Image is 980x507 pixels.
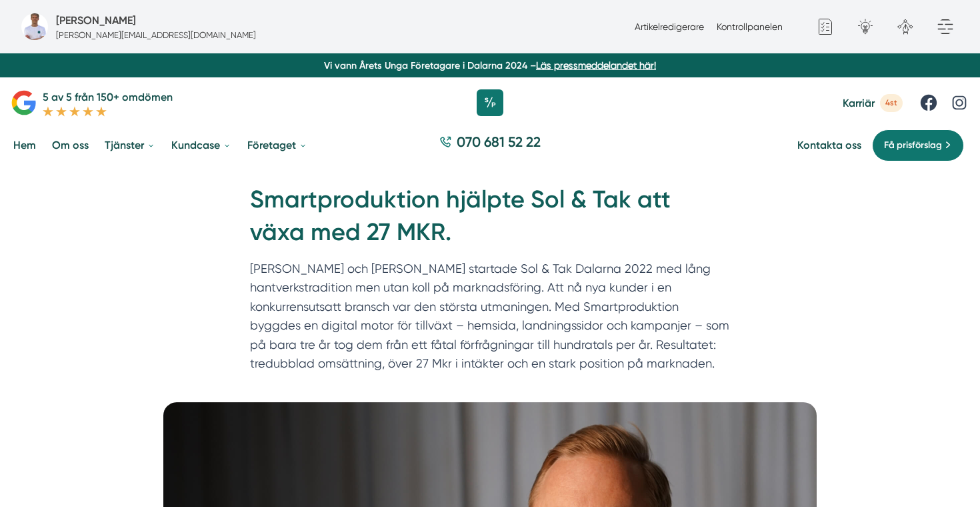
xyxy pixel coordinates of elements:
a: 070 681 52 22 [434,132,546,158]
span: 4st [880,94,903,112]
h1: Smartproduktion hjälpte Sol & Tak att växa med 27 MKR. [250,183,730,259]
p: 5 av 5 från 150+ omdömen [43,89,173,105]
span: Få prisförslag [884,138,942,153]
a: Tjänster [102,128,158,162]
a: Kontrollpanelen [717,21,783,32]
a: Läs pressmeddelandet här! [536,60,656,71]
a: Företaget [245,128,310,162]
a: Karriär 4st [843,94,903,112]
h5: Administratör [56,12,136,29]
a: Kundcase [169,128,234,162]
p: [PERSON_NAME] och [PERSON_NAME] startade Sol & Tak Dalarna 2022 med lång hantverkstradition men u... [250,260,730,380]
a: Hem [11,128,39,162]
a: Få prisförslag [872,129,964,161]
a: Artikelredigerare [635,21,704,32]
p: Vi vann Årets Unga Företagare i Dalarna 2024 – [5,59,975,72]
p: [PERSON_NAME][EMAIL_ADDRESS][DOMAIN_NAME] [56,29,256,41]
a: Kontakta oss [797,139,861,151]
img: foretagsbild-pa-smartproduktion-en-webbyraer-i-dalarnas-lan.png [21,13,48,40]
span: Karriär [843,97,875,109]
span: 070 681 52 22 [457,132,541,151]
a: Om oss [49,128,91,162]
